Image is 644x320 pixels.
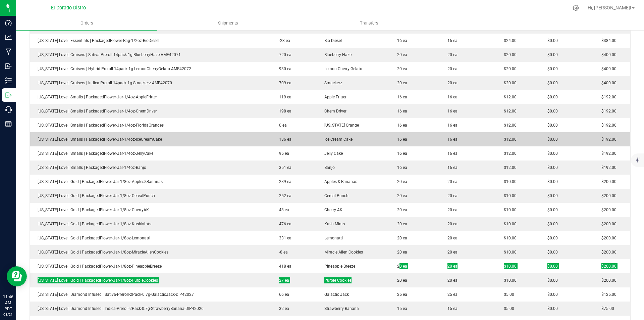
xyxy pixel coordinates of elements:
span: 930 ea [276,66,291,71]
p: 08/21 [3,312,13,317]
span: 289 ea [276,179,291,184]
span: 20 ea [444,236,458,240]
span: $192.00 [598,95,616,99]
span: $200.00 [598,208,616,212]
span: [US_STATE] Love | Smalls | PackagedFlower-Jar-1/4oz-Banjo [34,165,146,170]
span: 16 ea [444,95,458,99]
span: $192.00 [598,109,616,113]
span: $12.00 [500,151,517,156]
span: $192.00 [598,137,616,142]
span: 20 ea [394,264,407,269]
span: 186 ea [276,137,291,142]
span: $0.00 [544,222,558,226]
span: $200.00 [598,193,616,198]
span: [US_STATE] Love | Cruisers | Sativa-Preroll-14pack-1g-BlueberryHaze-AMF42071 [34,52,181,57]
span: 20 ea [444,222,458,226]
span: $10.00 [500,208,517,212]
span: $20.00 [500,81,517,85]
span: 16 ea [444,123,458,128]
inline-svg: Inbound [5,63,12,70]
span: 95 ea [276,151,289,156]
span: 32 ea [276,306,289,311]
span: 16 ea [394,137,407,142]
inline-svg: Inventory [5,77,12,84]
span: [US_STATE] Love | Gold | PackagedFlower-Jar-1/8oz-Lemonatti [34,236,150,240]
span: Shipments [209,20,247,26]
span: 16 ea [444,109,458,113]
span: 20 ea [394,66,407,71]
span: $200.00 [598,179,616,184]
div: Manage settings [572,5,580,11]
span: $24.00 [500,38,517,43]
span: [US_STATE] Love | Cruisers | Hybrid-Preroll-14pack-1g-LemonCherryGelato-AMF42072 [34,66,191,71]
span: Kush Mints [321,222,345,226]
span: 0 ea [276,123,287,128]
span: $200.00 [598,250,616,255]
span: 20 ea [444,278,458,283]
span: $200.00 [598,264,616,269]
inline-svg: Call Center [5,106,12,113]
span: $20.00 [500,52,517,57]
span: $400.00 [598,66,616,71]
span: [US_STATE] Orange [321,123,359,128]
span: 16 ea [444,38,458,43]
span: $5.00 [500,292,514,297]
iframe: Resource center [7,266,27,286]
span: Galactic Jack [321,292,349,297]
span: $0.00 [544,165,558,170]
span: 25 ea [444,292,458,297]
span: $0.00 [544,193,558,198]
span: 20 ea [444,52,458,57]
span: [US_STATE] Love | Gold | PackagedFlower-Jar-1/8oz-Apples&Bananas [34,179,163,184]
span: 20 ea [444,193,458,198]
span: 20 ea [444,66,458,71]
span: $0.00 [544,52,558,57]
span: 252 ea [276,193,291,198]
span: $12.00 [500,109,517,113]
span: 119 ea [276,95,291,99]
span: -8 ea [276,250,288,255]
span: 20 ea [444,250,458,255]
span: Lemon Cherry Gelato [321,66,362,71]
span: [US_STATE] Love | Smalls | PackagedFlower-Jar-1/4oz-JellyCake [34,151,153,156]
span: Smackerz [321,81,342,85]
span: 351 ea [276,165,291,170]
span: $75.00 [598,306,614,311]
span: 16 ea [444,137,458,142]
span: $0.00 [544,38,558,43]
span: Lemonatti [321,236,343,240]
span: 20 ea [444,264,458,269]
span: 20 ea [394,278,407,283]
a: Shipments [157,16,299,30]
span: 43 ea [276,208,289,212]
span: $10.00 [500,278,517,283]
span: [US_STATE] Love | Gold | PackagedFlower-Jar-1/8oz-CherryAK [34,208,149,212]
span: 720 ea [276,52,291,57]
span: [US_STATE] Love | Smalls | PackagedFlower-Jar-1/4oz-FloridaOranges [34,123,164,128]
span: $12.00 [500,137,517,142]
span: 16 ea [444,165,458,170]
span: 66 ea [276,292,289,297]
span: [US_STATE] Love | Gold | PackagedFlower-Jar-1/8oz-PineappleBreeze [34,264,162,269]
span: $12.00 [500,95,517,99]
span: 16 ea [444,151,458,156]
inline-svg: Manufacturing [5,48,12,55]
span: $192.00 [598,123,616,128]
span: $0.00 [544,236,558,240]
span: 16 ea [394,109,407,113]
span: [US_STATE] Love | Smalls | PackagedFlower-Jar-1/4oz-IceCreamCake [34,137,162,142]
span: $0.00 [544,250,558,255]
span: $10.00 [500,179,517,184]
span: $5.00 [500,306,514,311]
inline-svg: Dashboard [5,19,12,26]
span: 15 ea [444,306,458,311]
span: 20 ea [394,52,407,57]
inline-svg: Reports [5,121,12,127]
span: Bio Diesel [321,38,342,43]
span: 20 ea [394,236,407,240]
span: 709 ea [276,81,291,85]
span: $20.00 [500,66,517,71]
span: [US_STATE] Love | Cruisers | Indica-Preroll-14pack-1g-Smackerz-AMF42070 [34,81,172,85]
span: Strawberry Banana [321,306,359,311]
span: [US_STATE] Love | Diamond Infused | Sativa-Preroll-2Pack-0.7g-GalacticJack-DIP42027 [34,292,194,297]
